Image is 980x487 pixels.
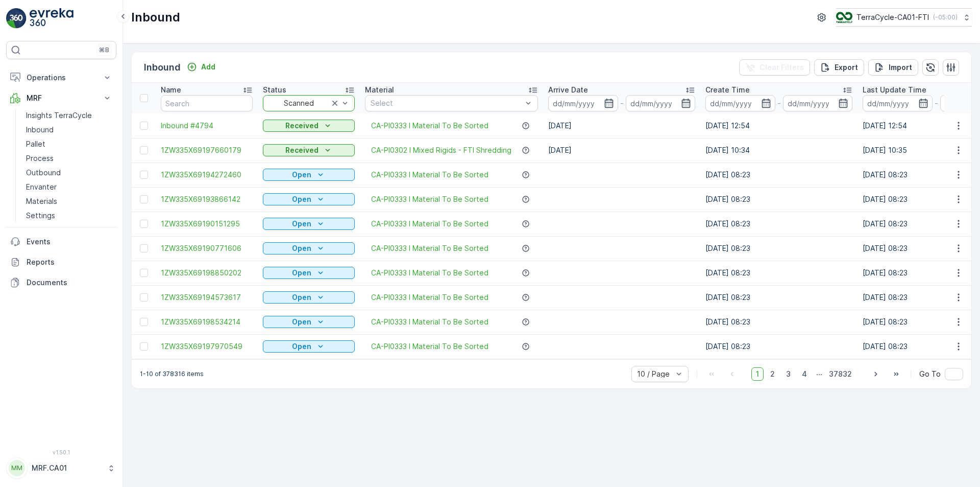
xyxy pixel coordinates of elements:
[705,95,775,111] input: dd/mm/yyyy
[835,62,858,73] p: Export
[371,292,488,303] span: CA-PI0333 I Material To Be Sorted
[263,193,355,205] button: Open
[292,317,311,327] p: Open
[263,291,355,304] button: Open
[285,145,318,155] p: Received
[548,85,588,95] p: Arrive Date
[131,9,180,26] p: Inbound
[27,257,112,267] p: Reports
[700,334,857,359] td: [DATE] 08:23
[161,341,253,352] a: 1ZW335X69197970549
[161,317,253,327] a: 1ZW335X69198534214
[814,59,864,76] button: Export
[292,292,311,303] p: Open
[933,13,958,21] p: ( -05:00 )
[739,59,810,76] button: Clear Filters
[26,139,45,149] p: Pallet
[700,163,857,187] td: [DATE] 08:23
[161,145,253,155] span: 1ZW335X69197660179
[797,367,812,381] span: 4
[700,212,857,236] td: [DATE] 08:23
[292,170,311,180] p: Open
[292,194,311,204] p: Open
[868,59,918,76] button: Import
[26,182,57,192] p: Envanter
[22,194,116,208] a: Materials
[751,367,764,381] span: 1
[6,231,116,252] a: Events
[140,370,204,378] p: 1-10 of 378316 items
[816,367,822,381] p: ...
[161,292,253,303] a: 1ZW335X69194573617
[140,220,148,228] div: Toggle Row Selected
[140,269,148,277] div: Toggle Row Selected
[161,219,253,229] a: 1ZW335X69190151295
[263,85,286,95] p: Status
[140,171,148,179] div: Toggle Row Selected
[6,67,116,88] button: Operations
[6,88,116,108] button: MRF
[161,85,181,95] p: Name
[700,285,857,310] td: [DATE] 08:23
[6,449,116,455] span: v 1.50.1
[263,267,355,279] button: Open
[27,73,96,83] p: Operations
[620,97,624,109] p: -
[27,237,112,247] p: Events
[161,170,253,180] a: 1ZW335X69194272460
[161,268,253,278] a: 1ZW335X69198850202
[700,187,857,212] td: [DATE] 08:23
[626,95,696,111] input: dd/mm/yyyy
[263,316,355,328] button: Open
[371,219,488,229] span: CA-PI0333 I Material To Be Sorted
[263,340,355,353] button: Open
[285,121,318,131] p: Received
[371,243,488,253] span: CA-PI0333 I Material To Be Sorted
[183,61,219,73] button: Add
[99,46,109,54] p: ⌘B
[371,341,488,352] a: CA-PI0333 I Material To Be Sorted
[144,60,181,75] p: Inbound
[371,98,522,108] p: Select
[263,120,355,132] button: Received
[371,268,488,278] a: CA-PI0333 I Material To Be Sorted
[22,180,116,194] a: Envanter
[27,93,96,103] p: MRF
[365,85,394,95] p: Material
[140,146,148,154] div: Toggle Row Selected
[781,367,795,381] span: 3
[371,194,488,204] a: CA-PI0333 I Material To Be Sorted
[292,268,311,278] p: Open
[26,168,61,178] p: Outbound
[9,460,25,476] div: MM
[26,196,57,206] p: Materials
[6,272,116,293] a: Documents
[161,194,253,204] span: 1ZW335X69193866142
[30,8,73,29] img: logo_light-DOdMpM7g.png
[836,12,852,23] img: TC_BVHiTW6.png
[140,122,148,130] div: Toggle Row Selected
[548,95,618,111] input: dd/mm/yyyy
[6,252,116,272] a: Reports
[161,121,253,131] span: Inbound #4794
[140,293,148,302] div: Toggle Row Selected
[777,97,781,109] p: -
[700,236,857,261] td: [DATE] 08:23
[863,95,933,111] input: dd/mm/yyyy
[6,457,116,479] button: MMMRF.CA01
[26,153,54,164] p: Process
[161,243,253,253] a: 1ZW335X69190771606
[705,85,750,95] p: Create Time
[263,144,355,156] button: Received
[140,342,148,351] div: Toggle Row Selected
[201,62,215,72] p: Add
[371,121,488,131] a: CA-PI0333 I Material To Be Sorted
